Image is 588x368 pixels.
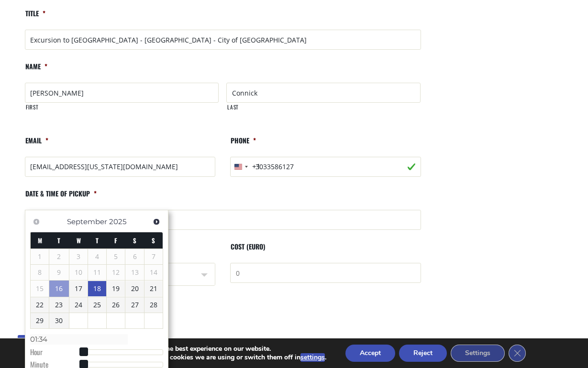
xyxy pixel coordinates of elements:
span: 8 [31,265,49,280]
a: 23 [49,297,69,313]
input: 201-555-0123 [230,157,421,177]
span: 6 [125,249,144,264]
a: 18 [88,281,106,296]
a: 16 [49,281,69,297]
a: 28 [144,297,163,313]
span: September [67,217,107,226]
span: 2 [49,249,69,264]
a: 20 [125,281,144,296]
span: 10 [69,265,88,280]
label: Last [227,103,420,119]
p: You can find out more about which cookies we are using or switch them off in . [60,353,326,362]
input: Submit [18,335,56,355]
span: 15 [31,281,49,296]
span: 11 [88,265,106,280]
a: 22 [31,297,49,313]
input: 0 [230,263,421,283]
span: 3 [69,249,88,264]
a: 19 [107,281,125,296]
span: 2025 [109,217,126,226]
button: settings [300,353,325,362]
span: Friday [114,236,117,245]
div: +1 [252,162,261,172]
button: Selected country [231,157,261,176]
dt: Hour [30,347,83,359]
span: 14 [144,265,163,280]
a: 26 [107,297,125,313]
span: Next [153,218,160,226]
label: Name [25,62,47,79]
a: 27 [125,297,144,313]
button: Settings [451,345,505,362]
span: Sunday [152,236,155,245]
span: 9 [49,265,69,280]
span: 13 [125,265,144,280]
span: 1 [31,249,49,264]
button: Close GDPR Cookie Banner [509,345,526,362]
span: 12 [107,265,125,280]
label: Cost (Euro) [230,242,266,259]
a: 30 [49,313,69,328]
span: Wednesday [77,236,81,245]
a: Previous [30,215,43,228]
button: Accept [345,345,395,362]
label: Date & time of pickup [25,189,97,206]
a: 24 [69,297,88,313]
span: Monday [38,236,42,245]
a: Next [150,215,163,228]
p: We are using cookies to give you the best experience on our website. [60,345,326,353]
span: 4 [88,249,106,264]
label: Phone [230,136,256,153]
a: 17 [69,281,88,296]
button: Reject [399,345,447,362]
a: 25 [88,297,106,313]
span: Previous [33,218,40,226]
label: First [25,103,219,119]
span: 5 [107,249,125,264]
span: 7 [144,249,163,264]
span: Thursday [96,236,99,245]
a: 29 [31,313,49,328]
a: 21 [144,281,163,296]
label: Title [25,9,45,26]
label: Email [25,136,48,153]
span: Saturday [133,236,136,245]
span: Tuesday [57,236,60,245]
